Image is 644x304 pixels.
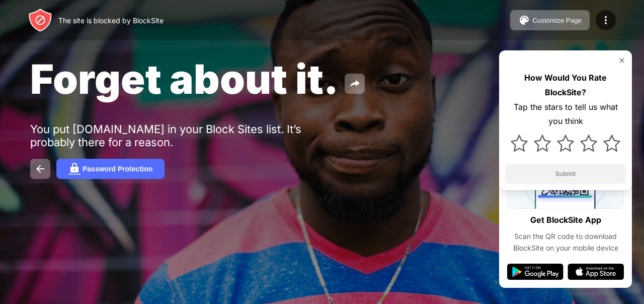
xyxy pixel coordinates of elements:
img: google-play.svg [507,264,563,280]
img: share.svg [349,78,361,90]
img: menu-icon.svg [600,14,612,26]
div: You put [DOMAIN_NAME] in your Block Sites list. It’s probably there for a reason. [30,123,341,149]
img: app-store.svg [568,264,624,280]
button: Submit [505,164,626,184]
button: Password Protection [56,159,165,179]
img: header-logo.svg [28,8,52,32]
button: Customize Page [510,10,590,30]
img: star.svg [580,135,597,152]
img: star.svg [511,135,528,152]
div: The site is blocked by BlockSite [58,16,164,25]
span: Forget about it. [30,54,339,103]
div: Password Protection [83,165,152,173]
div: Scan the QR code to download BlockSite on your mobile device [507,231,624,254]
img: password.svg [68,163,80,175]
img: star.svg [557,135,574,152]
img: star.svg [534,135,551,152]
img: star.svg [603,135,620,152]
div: Customize Page [532,17,582,24]
img: pallet.svg [518,14,530,26]
img: rate-us-close.svg [618,56,626,65]
div: Tap the stars to tell us what you think [505,100,626,129]
div: How Would You Rate BlockSite? [505,71,626,100]
img: back.svg [34,163,46,175]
